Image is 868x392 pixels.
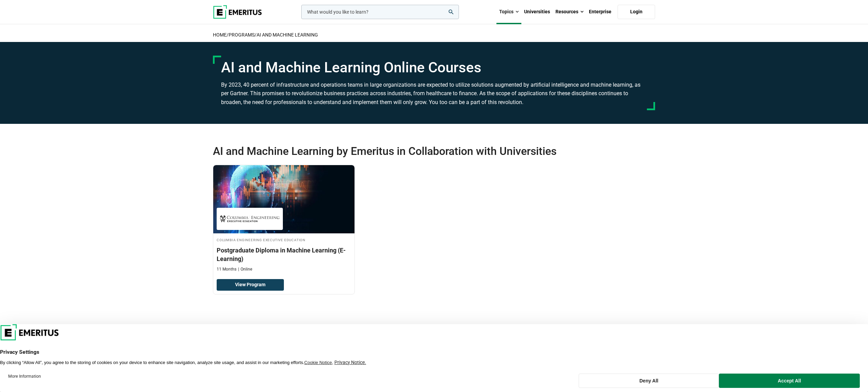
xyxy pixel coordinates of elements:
[217,266,236,272] p: 11 Months
[221,59,647,76] h1: AI and Machine Learning Online Courses
[213,28,655,42] h2: / /
[301,5,459,19] input: woocommerce-product-search-field-0
[213,32,227,38] a: home
[213,144,611,158] h2: AI and Machine Learning by Emeritus in Collaboration with Universities
[618,5,655,19] a: Login
[217,237,351,243] h4: Columbia Engineering Executive Education
[217,279,284,291] a: View Program
[238,266,252,272] p: Online
[220,211,279,227] img: Columbia Engineering Executive Education
[213,165,355,276] a: AI and Machine Learning Course by Columbia Engineering Executive Education - Columbia Engineering...
[213,165,355,233] img: Postgraduate Diploma in Machine Learning (E-Learning) | Online AI and Machine Learning Course
[221,81,647,107] p: By 2023, 40 percent of infrastructure and operations teams in large organizations are expected to...
[229,32,255,38] a: Programs
[217,246,351,263] h3: Postgraduate Diploma in Machine Learning (E-Learning)
[257,32,318,38] a: AI and Machine Learning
